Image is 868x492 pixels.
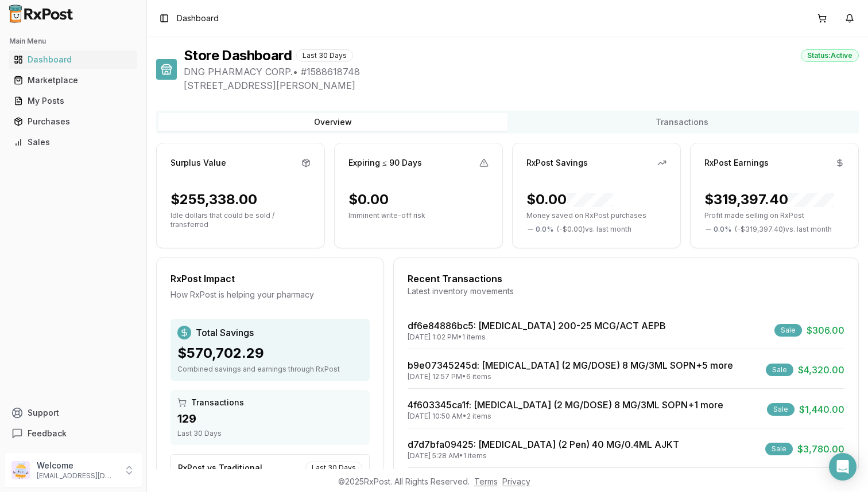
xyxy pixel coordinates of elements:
[177,344,363,362] div: $570,702.29
[5,403,142,423] button: Support
[14,136,133,148] div: Sales
[177,411,363,427] div: 129
[9,70,137,91] a: Marketplace
[735,225,832,234] span: ( - $319,397.40 ) vs. last month
[799,403,844,416] span: $1,440.00
[14,54,133,65] div: Dashboard
[536,225,553,234] span: 0.0 %
[801,49,859,62] div: Status: Active
[5,133,142,151] button: Sales
[305,462,362,474] div: Last 30 Days
[797,442,844,456] span: $3,780.00
[5,71,142,89] button: Marketplace
[774,324,802,337] div: Sale
[526,211,666,220] p: Money saved on RxPost purchases
[408,360,733,371] a: b9e07345245d: [MEDICAL_DATA] (2 MG/DOSE) 8 MG/3ML SOPN+5 more
[408,272,844,286] div: Recent Transactions
[191,397,244,408] span: Transactions
[704,157,769,169] div: RxPost Earnings
[829,453,857,481] div: Open Intercom Messenger
[704,190,834,209] div: $319,397.40
[9,111,137,132] a: Purchases
[714,225,731,234] span: 0.0 %
[184,65,859,79] span: DNG PHARMACY CORP. • # 1588618748
[177,13,219,24] span: Dashboard
[184,46,292,65] h1: Store Dashboard
[296,49,353,62] div: Last 30 Days
[807,323,844,337] span: $306.00
[170,190,257,209] div: $255,338.00
[526,157,588,169] div: RxPost Savings
[704,211,844,220] p: Profit made selling on RxPost
[5,423,142,444] button: Feedback
[767,403,795,416] div: Sale
[158,113,507,131] button: Overview
[14,116,133,127] div: Purchases
[9,132,137,153] a: Sales
[408,333,666,342] div: [DATE] 1:02 PM • 1 items
[408,372,733,381] div: [DATE] 12:57 PM • 6 items
[798,363,844,377] span: $4,320.00
[28,428,67,439] span: Feedback
[9,91,137,111] a: My Posts
[348,211,489,220] p: Imminent write-off risk
[11,461,30,479] img: User avatar
[184,79,859,92] span: [STREET_ADDRESS][PERSON_NAME]
[408,412,723,421] div: [DATE] 10:50 AM • 2 items
[178,462,262,474] div: RxPost vs Traditional
[170,157,226,169] div: Surplus Value
[474,477,498,486] a: Terms
[765,443,793,455] div: Sale
[502,477,530,486] a: Privacy
[526,190,613,209] div: $0.00
[170,289,370,300] div: How RxPost is helping your pharmacy
[170,211,311,229] p: Idle dollars that could be sold / transferred
[5,5,78,23] img: RxPost Logo
[507,113,857,131] button: Transactions
[5,50,142,69] button: Dashboard
[9,49,137,70] a: Dashboard
[348,157,422,169] div: Expiring ≤ 90 Days
[177,365,363,374] div: Combined savings and earnings through RxPost
[5,92,142,110] button: My Posts
[9,37,137,46] h2: Main Menu
[557,225,631,234] span: ( - $0.00 ) vs. last month
[196,326,254,339] span: Total Savings
[177,13,219,24] nav: breadcrumb
[766,364,793,376] div: Sale
[408,286,844,297] div: Latest inventory movements
[170,272,370,286] div: RxPost Impact
[177,429,363,438] div: Last 30 Days
[408,451,679,460] div: [DATE] 5:28 AM • 1 items
[348,190,389,209] div: $0.00
[37,471,117,481] p: [EMAIL_ADDRESS][DOMAIN_NAME]
[37,460,117,471] p: Welcome
[14,95,133,107] div: My Posts
[5,112,142,131] button: Purchases
[408,399,723,411] a: 4f603345ca1f: [MEDICAL_DATA] (2 MG/DOSE) 8 MG/3ML SOPN+1 more
[408,439,679,450] a: d7d7bfa09425: [MEDICAL_DATA] (2 Pen) 40 MG/0.4ML AJKT
[14,75,133,86] div: Marketplace
[408,320,666,331] a: df6e84886bc5: [MEDICAL_DATA] 200-25 MCG/ACT AEPB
